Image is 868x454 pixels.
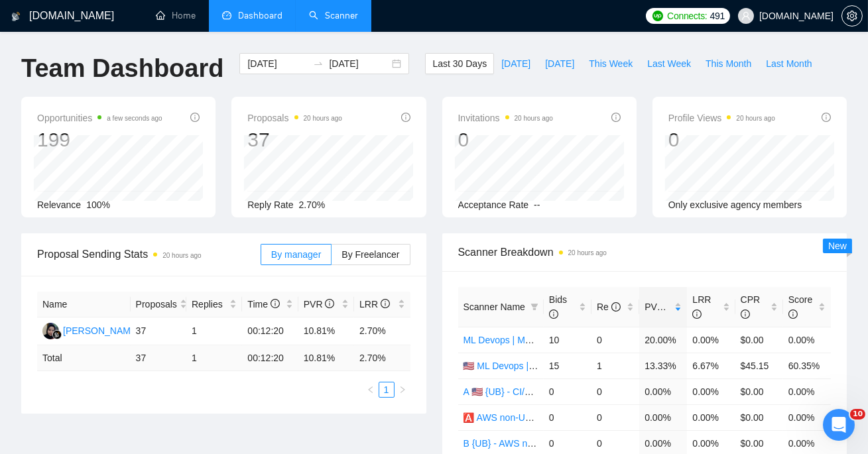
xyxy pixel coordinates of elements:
td: 0 [591,327,639,353]
td: 10 [544,327,591,353]
span: LRR [692,294,711,319]
a: 🅰️ AWS non-US/AU/CA - DevOps SP [464,412,619,423]
span: info-circle [401,113,410,122]
span: 100% [86,199,110,210]
span: user [741,11,751,21]
span: swap-right [313,58,324,69]
td: 10.81 % [298,345,354,371]
button: [DATE] [538,53,582,74]
a: 1 [379,382,394,397]
span: Score [788,294,813,319]
span: Reply Rate [247,199,293,210]
td: 6.67% [687,353,735,378]
div: 0 [458,127,553,152]
td: 1 [591,353,639,378]
span: Only exclusive agency members [668,199,802,210]
td: $0.00 [735,378,783,404]
span: info-circle [788,310,798,319]
img: gigradar-bm.png [52,330,62,339]
button: This Week [582,53,640,74]
a: A 🇺🇸 {UB} - CI/CD US/AU/CA - DevOps SP [464,386,641,397]
td: 0.00% [639,378,687,404]
span: filter [530,303,538,311]
div: [PERSON_NAME] [63,323,139,338]
th: Name [37,292,131,317]
td: 13.33% [639,353,687,378]
li: Previous Page [363,382,379,398]
span: Invitations [458,110,553,126]
span: info-circle [190,113,200,122]
td: $45.15 [735,353,783,378]
td: 37 [131,345,186,371]
td: 1 [186,345,242,371]
time: 20 hours ago [568,249,607,256]
time: 20 hours ago [162,252,201,259]
li: Next Page [395,382,410,398]
td: 0.00% [687,327,735,353]
td: 0.00% [687,404,735,430]
td: $0.00 [735,404,783,430]
span: LRR [359,299,390,310]
td: 0 [544,378,591,404]
span: info-circle [549,310,558,319]
button: Last 30 Days [425,53,494,74]
span: Scanner Name [464,302,525,312]
span: filter [528,297,541,317]
span: Dashboard [238,10,282,21]
span: right [399,386,406,394]
iframe: Intercom live chat [823,409,855,441]
td: 10.81% [298,317,354,345]
button: right [395,382,410,398]
button: Last Week [640,53,698,74]
button: [DATE] [494,53,538,74]
span: 10 [850,409,865,420]
button: Last Month [759,53,819,74]
img: upwork-logo.png [652,11,663,21]
span: Connects: [667,9,707,23]
span: Proposals [136,297,177,312]
td: 2.70% [354,317,410,345]
span: info-circle [822,113,831,122]
a: setting [841,11,863,21]
a: B {UB} - AWS non-US/AU/CA - General Profile [464,438,654,449]
span: Last 30 Days [432,56,487,71]
span: [DATE] [501,56,530,71]
span: setting [842,11,862,21]
span: Acceptance Rate [458,199,529,210]
td: 00:12:20 [242,345,298,371]
time: 20 hours ago [515,115,553,122]
time: 20 hours ago [736,115,775,122]
span: By manager [271,249,321,260]
span: Bids [549,294,567,319]
td: 0 [544,404,591,430]
td: 0.00% [783,404,831,430]
a: homeHome [156,10,196,21]
span: New [828,241,847,251]
span: This Month [706,56,751,71]
td: 2.70 % [354,345,410,371]
span: Opportunities [37,110,162,126]
th: Proposals [131,292,186,317]
td: $0.00 [735,327,783,353]
span: Relevance [37,199,81,210]
span: info-circle [741,310,750,319]
span: Proposal Sending Stats [37,246,261,262]
span: dashboard [222,11,231,20]
td: 20.00% [639,327,687,353]
span: info-circle [381,299,390,308]
button: left [363,382,379,398]
span: Proposals [247,110,342,126]
span: info-circle [611,302,621,312]
span: Last Month [766,56,812,71]
td: 0.00% [783,378,831,404]
span: PVR [304,299,335,310]
span: CPR [741,294,761,319]
h1: Team Dashboard [21,53,223,84]
span: info-circle [692,310,702,319]
span: -- [534,199,540,210]
td: 1 [186,317,242,345]
span: info-circle [271,299,280,308]
td: 0.00% [783,327,831,353]
span: info-circle [611,113,621,122]
span: Last Week [647,56,691,71]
